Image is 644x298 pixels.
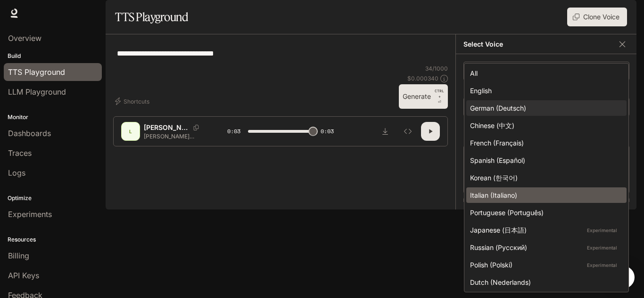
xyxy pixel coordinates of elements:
[585,261,619,269] p: Experimental
[470,277,619,287] div: Dutch (Nederlands)
[470,86,619,96] div: English
[585,226,619,234] p: Experimental
[470,208,619,217] div: Portuguese (Português)
[470,225,619,235] div: Japanese (日本語)
[470,103,619,113] div: German (Deutsch)
[585,243,619,252] p: Experimental
[470,260,619,270] div: Polish (Polski)
[470,138,619,148] div: French (Français)
[470,68,619,78] div: All
[470,242,619,252] div: Russian (Русский)
[470,190,619,200] div: Italian (Italiano)
[470,155,619,165] div: Spanish (Español)
[470,121,619,130] div: Chinese (中文)
[470,173,619,183] div: Korean (한국어)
